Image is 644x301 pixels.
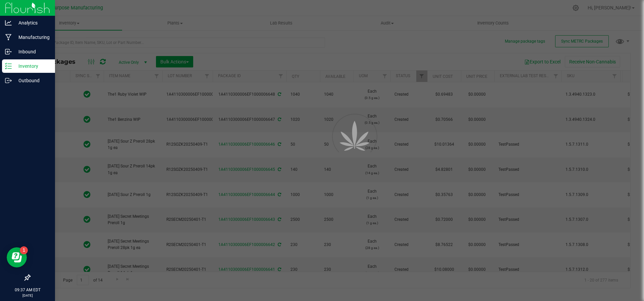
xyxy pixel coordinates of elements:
[5,48,12,55] inline-svg: Inbound
[5,34,12,41] inline-svg: Manufacturing
[7,247,27,267] iframe: Resource center
[12,33,52,41] p: Manufacturing
[12,62,52,70] p: Inventory
[3,287,52,293] p: 09:37 AM EDT
[20,246,28,254] iframe: Resource center unread badge
[12,19,52,27] p: Analytics
[12,77,52,85] p: Outbound
[5,63,12,69] inline-svg: Inventory
[5,19,12,26] inline-svg: Analytics
[3,293,52,298] p: [DATE]
[5,77,12,84] inline-svg: Outbound
[12,48,52,56] p: Inbound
